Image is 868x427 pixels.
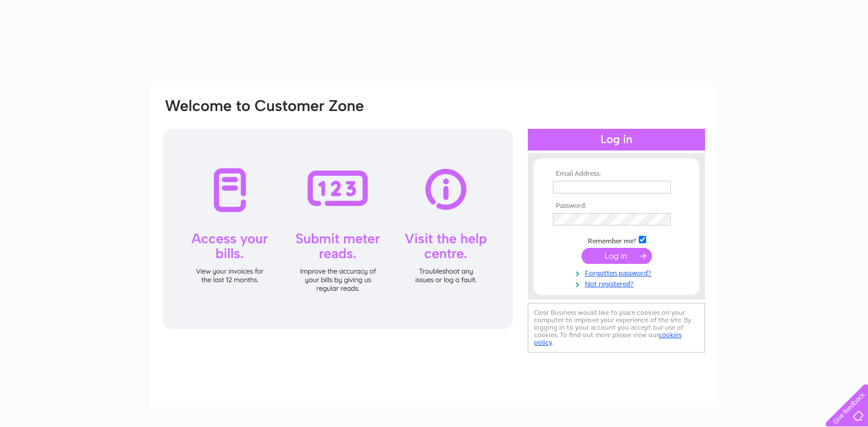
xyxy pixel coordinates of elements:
[528,303,705,353] div: Clear Business would like to place cookies on your computer to improve your experience of the sit...
[550,234,683,246] td: Remember me?
[550,202,683,210] th: Password:
[534,331,682,346] a: cookies policy
[553,278,683,288] a: Not registered?
[582,248,652,264] input: Submit
[553,267,683,278] a: Forgotten password?
[550,170,683,178] th: Email Address:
